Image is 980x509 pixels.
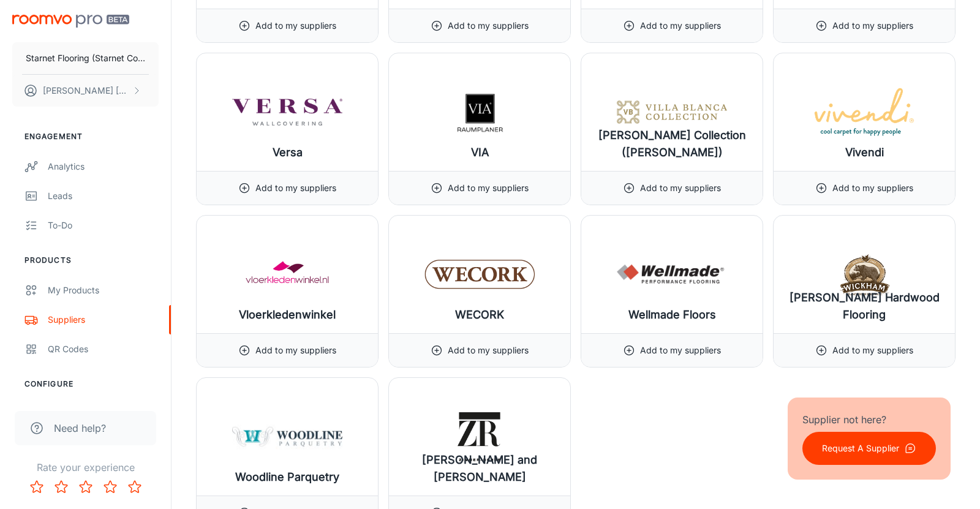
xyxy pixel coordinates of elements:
img: Roomvo PRO Beta [12,15,129,28]
h6: Vloerkledenwinkel [239,306,336,323]
p: Rate your experience [10,460,161,475]
p: Add to my suppliers [255,344,336,357]
p: [PERSON_NAME] [PERSON_NAME] [43,84,129,97]
h6: [PERSON_NAME] Hardwood Flooring [783,289,945,323]
p: Add to my suppliers [448,19,529,32]
p: Add to my suppliers [832,344,913,357]
h6: [PERSON_NAME] Collection ([PERSON_NAME]) [591,127,753,161]
img: WECORK [424,250,535,299]
p: Add to my suppliers [640,181,721,195]
img: Versa [232,88,342,137]
div: QR Codes [48,342,159,356]
button: Rate 1 star [24,475,49,499]
button: [PERSON_NAME] [PERSON_NAME] [12,75,159,107]
img: Villa Blanca Collection (Artisan Hardwood) [617,88,727,137]
h6: Wellmade Floors [628,306,716,323]
p: Request A Supplier [822,442,899,455]
img: Zimmer and Rohde [424,412,535,461]
img: Vivendi [809,88,919,137]
p: Add to my suppliers [255,19,336,32]
p: Add to my suppliers [832,19,913,32]
p: Add to my suppliers [448,181,529,195]
img: Wickham Hardwood Flooring [809,250,919,299]
h6: [PERSON_NAME] and [PERSON_NAME] [399,451,560,486]
p: Add to my suppliers [448,344,529,357]
h6: VIA [471,144,489,161]
p: Add to my suppliers [832,181,913,195]
p: Add to my suppliers [255,181,336,195]
div: My Products [48,284,159,297]
img: Wellmade Floors [617,250,727,299]
button: Rate 4 star [98,475,123,499]
p: Starnet Flooring (Starnet Commercial Flooring Inc) [26,51,145,65]
img: Vloerkledenwinkel [232,250,342,299]
span: Need help? [54,421,106,435]
h6: Vivendi [845,144,884,161]
p: Add to my suppliers [640,344,721,357]
button: Rate 3 star [73,475,98,499]
h6: Woodline Parquetry [235,469,339,486]
div: To-do [48,219,159,232]
h6: WECORK [455,306,504,323]
button: Request A Supplier [802,432,936,465]
div: Leads [48,189,159,203]
div: Analytics [48,160,159,173]
button: Rate 2 star [49,475,73,499]
img: VIA [424,88,535,137]
h6: Versa [273,144,303,161]
button: Starnet Flooring (Starnet Commercial Flooring Inc) [12,42,159,74]
p: Supplier not here? [802,412,936,427]
button: Rate 5 star [123,475,147,499]
img: Woodline Parquetry [232,412,342,461]
p: Add to my suppliers [640,19,721,32]
div: Suppliers [48,313,159,326]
